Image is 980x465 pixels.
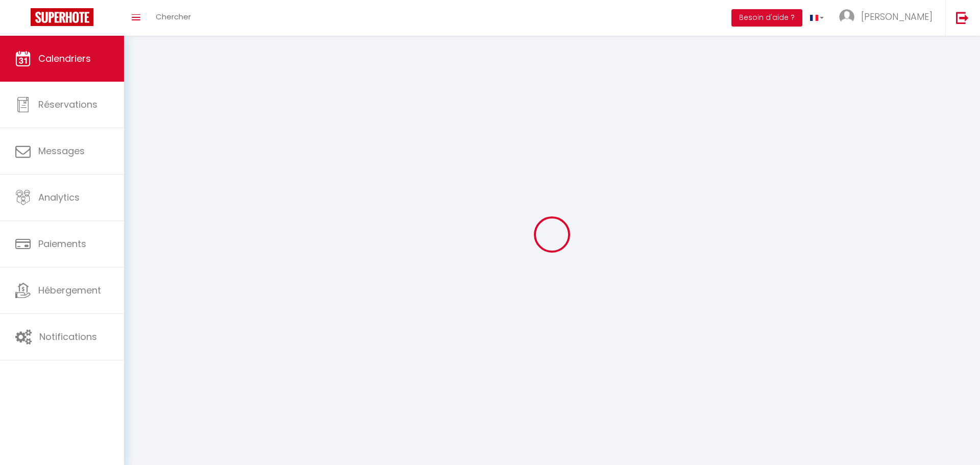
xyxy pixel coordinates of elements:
[38,144,85,157] span: Messages
[38,284,101,297] span: Hébergement
[38,98,97,111] span: Réservations
[839,9,854,25] img: ...
[38,191,80,204] span: Analytics
[31,8,93,26] img: Super Booking
[861,10,933,23] span: [PERSON_NAME]
[39,330,97,343] span: Notifications
[956,11,969,24] img: logout
[731,9,802,27] button: Besoin d'aide ?
[38,52,91,65] span: Calendriers
[156,11,191,22] span: Chercher
[38,237,86,250] span: Paiements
